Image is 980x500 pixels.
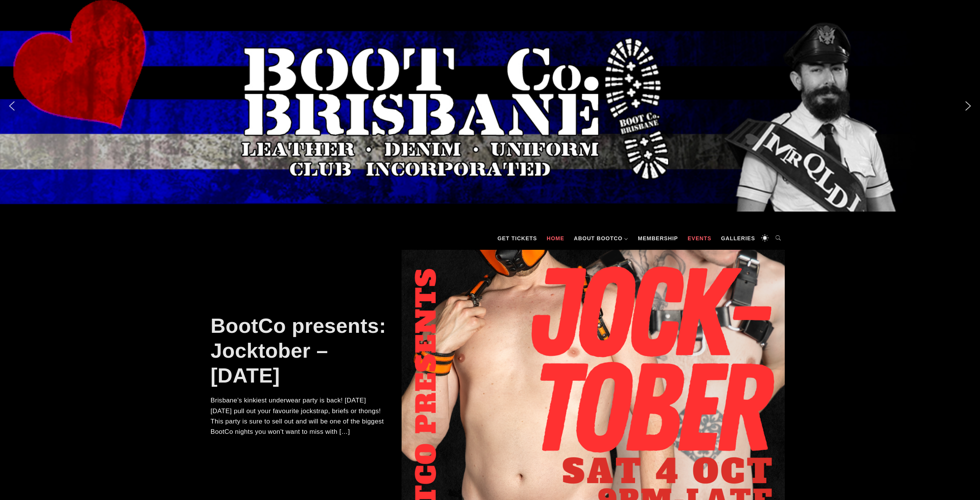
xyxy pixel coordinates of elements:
a: Galleries [717,227,759,250]
img: next arrow [962,100,974,112]
a: GET TICKETS [493,227,541,250]
a: Membership [634,227,682,250]
p: Brisbane’s kinkiest underwear party is back! [DATE][DATE] pull out your favourite jockstrap, brie... [211,395,386,437]
a: BootCo presents: Jocktober – [DATE] [211,314,386,387]
img: previous arrow [6,100,18,112]
a: About BootCo [570,227,632,250]
a: Home [543,227,568,250]
a: Events [684,227,715,250]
